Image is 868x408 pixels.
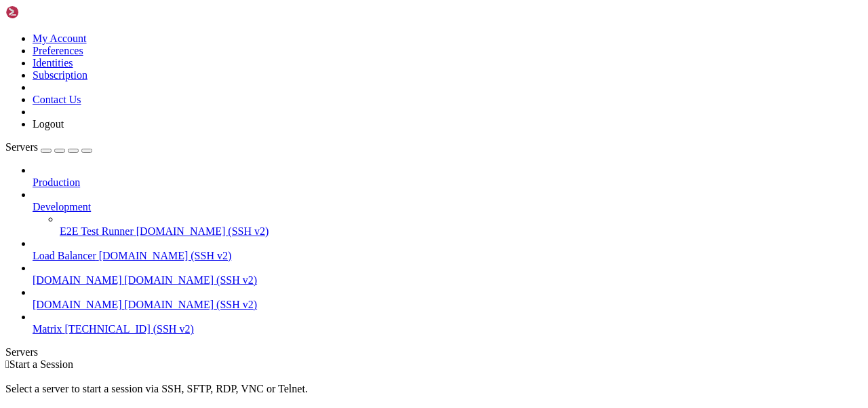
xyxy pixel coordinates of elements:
[33,164,863,189] li: Production
[33,94,81,105] a: Contact Us
[33,33,87,44] a: My Account
[125,299,258,310] span: [DOMAIN_NAME] (SSH v2)
[33,323,62,335] span: Matrix
[33,274,863,286] a: [DOMAIN_NAME] [DOMAIN_NAME] (SSH v2)
[33,45,83,56] a: Preferences
[9,358,73,370] span: Start a Session
[33,299,122,310] span: [DOMAIN_NAME]
[33,189,863,238] li: Development
[60,225,134,237] span: E2E Test Runner
[5,5,83,19] img: Shellngn
[33,57,73,69] a: Identities
[65,323,194,335] span: [TECHNICAL_ID] (SSH v2)
[33,201,863,213] a: Development
[33,323,863,335] a: Matrix [TECHNICAL_ID] (SSH v2)
[5,358,9,370] span: 
[33,201,91,212] span: Development
[33,238,863,262] li: Load Balancer [DOMAIN_NAME] (SSH v2)
[5,141,92,153] a: Servers
[60,225,863,238] a: E2E Test Runner [DOMAIN_NAME] (SSH v2)
[136,225,269,237] span: [DOMAIN_NAME] (SSH v2)
[5,346,863,358] div: Servers
[5,141,38,153] span: Servers
[99,250,232,261] span: [DOMAIN_NAME] (SSH v2)
[33,177,80,188] span: Production
[33,262,863,286] li: [DOMAIN_NAME] [DOMAIN_NAME] (SSH v2)
[60,213,863,238] li: E2E Test Runner [DOMAIN_NAME] (SSH v2)
[33,69,87,81] a: Subscription
[33,250,96,261] span: Load Balancer
[33,286,863,311] li: [DOMAIN_NAME] [DOMAIN_NAME] (SSH v2)
[33,177,863,189] a: Production
[33,118,64,130] a: Logout
[33,311,863,335] li: Matrix [TECHNICAL_ID] (SSH v2)
[33,299,863,311] a: [DOMAIN_NAME] [DOMAIN_NAME] (SSH v2)
[125,274,258,286] span: [DOMAIN_NAME] (SSH v2)
[33,274,122,286] span: [DOMAIN_NAME]
[33,250,863,262] a: Load Balancer [DOMAIN_NAME] (SSH v2)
